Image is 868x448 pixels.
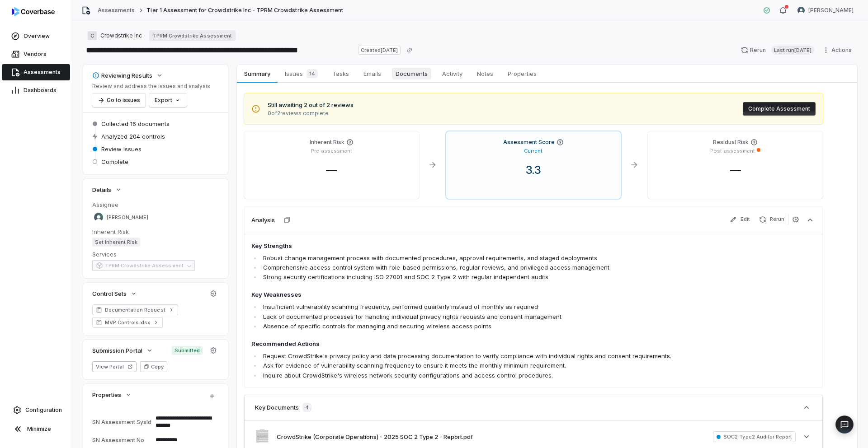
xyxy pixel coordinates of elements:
[261,272,703,282] li: Strong security certifications including ISO 27001 and SOC 2 Type 2 with regular independent audits
[105,306,165,313] span: Documentation Request
[92,361,137,372] button: View Portal
[302,403,311,412] span: 4
[90,182,125,198] button: Details
[92,83,210,90] p: Review and address the issues and analysis
[24,51,47,58] span: Vendors
[251,216,275,224] h3: Analysis
[743,102,816,116] button: Complete Assessment
[329,68,353,79] span: Tasks
[310,139,344,146] h4: Inherent Risk
[808,7,854,14] span: [PERSON_NAME]
[251,242,703,251] h4: Key Strengths
[2,28,70,44] a: Overview
[12,7,55,16] img: logo-D7KZi-bG.svg
[85,28,145,44] button: CCrowdstrike Inc
[358,46,401,55] span: Created [DATE]
[401,42,418,58] button: Copy link
[100,32,142,39] span: Crowdstrike Inc
[439,68,466,79] span: Activity
[149,93,187,107] button: Export
[92,201,219,209] dt: Assignee
[149,30,236,41] a: TPRM Crowdstrike Assessment
[2,82,70,98] a: Dashboards
[92,346,142,355] span: Submission Portal
[92,228,219,236] dt: Inherent Risk
[311,148,352,154] p: Pre-assessment
[710,148,755,154] p: Post-assessment
[261,371,703,380] li: Inquire about CrowdStrike's wireless network security configurations and access control procedures.
[261,253,703,263] li: Robust change management process with documented procedures, approval requirements, and staged de...
[90,387,135,403] button: Properties
[92,186,111,194] span: Details
[524,148,542,154] p: Current
[736,43,820,57] button: RerunLast run[DATE]
[277,433,473,442] button: CrowdStrike (Corporate Operations) - 2025 SOC 2 Type 2 - Report.pdf
[90,67,166,84] button: Reviewing Results
[25,406,62,414] span: Configuration
[92,93,146,107] button: Go to issues
[504,68,540,79] span: Properties
[360,68,385,79] span: Emails
[307,69,318,78] span: 14
[251,290,703,299] h4: Key Weaknesses
[261,302,703,312] li: Insufficient vulnerability scanning frequency, performed quarterly instead of monthly as required
[94,213,103,222] img: Adeola Ajiginni avatar
[261,361,703,370] li: Ask for evidence of vulnerability scanning frequency to ensure it meets the monthly minimum requi...
[2,46,70,62] a: Vendors
[519,163,548,177] span: 3.3
[101,145,142,153] span: Review issues
[92,419,152,425] div: SN Assessment SysId
[268,101,354,110] span: Still awaiting 2 out of 2 reviews
[172,346,203,355] span: Submitted
[101,132,165,140] span: Analyzed 204 controls
[105,319,150,326] span: MVP Controls.xlsx
[92,71,152,79] div: Reviewing Results
[723,163,748,177] span: —
[140,361,167,372] button: Copy
[92,391,121,399] span: Properties
[27,425,51,433] span: Minimize
[281,67,321,80] span: Issues
[241,68,274,79] span: Summary
[771,46,814,55] span: Last run [DATE]
[797,7,805,14] img: Adeola Ajiginni avatar
[92,304,178,315] a: Documentation Request
[820,43,857,57] button: Actions
[90,342,156,359] button: Submission Portal
[24,87,57,94] span: Dashboards
[146,7,343,14] span: Tier 1 Assessment for Crowdstrike Inc - TPRM Crowdstrike Assessment
[726,214,754,225] button: Edit
[713,431,796,442] span: SOC2 Type2 Auditor Report
[101,158,128,166] span: Complete
[261,312,703,322] li: Lack of documented processes for handling individual privacy rights requests and consent management
[107,214,148,221] span: [PERSON_NAME]
[92,317,163,328] a: MVP Controls.xlsx
[251,340,703,349] h4: Recommended Actions
[255,428,269,446] img: 74620d89813640589798b0d6de6fd0dc.jpg
[792,4,859,17] button: Adeola Ajiginni avatar[PERSON_NAME]
[24,69,61,76] span: Assessments
[713,139,749,146] h4: Residual Risk
[24,33,50,40] span: Overview
[92,437,152,443] div: SN Assessment No
[268,110,354,117] span: 0 of 2 reviews complete
[261,351,703,361] li: Request CrowdStrike's privacy policy and data processing documentation to verify compliance with ...
[4,402,68,418] a: Configuration
[90,285,140,302] button: Control Sets
[255,403,299,411] h3: Key Documents
[473,68,497,79] span: Notes
[261,263,703,272] li: Comprehensive access control system with role-based permissions, regular reviews, and privileged ...
[503,139,555,146] h4: Assessment Score
[98,7,135,14] a: Assessments
[92,289,127,298] span: Control Sets
[2,64,70,80] a: Assessments
[101,120,170,128] span: Collected 16 documents
[755,214,788,225] button: Rerun
[392,68,431,79] span: Documents
[261,322,703,331] li: Absence of specific controls for managing and securing wireless access points
[92,238,140,247] span: Set Inherent Risk
[319,163,344,177] span: —
[92,250,219,258] dt: Services
[4,420,68,438] button: Minimize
